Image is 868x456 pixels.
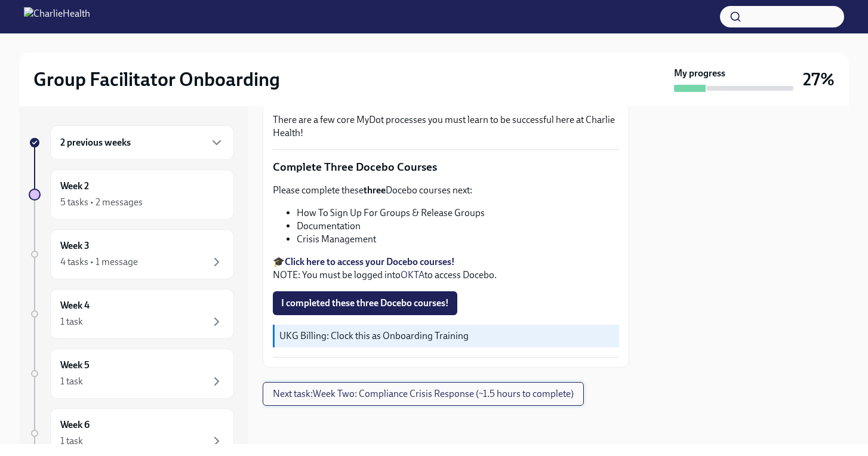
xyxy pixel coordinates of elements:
div: 2 previous weeks [50,125,234,160]
p: UKG Billing: Clock this as Onboarding Training [279,329,614,343]
h2: Group Facilitator Onboarding [33,67,280,91]
h6: Week 2 [60,180,89,193]
a: Week 34 tasks • 1 message [29,229,234,279]
a: Week 51 task [29,349,234,399]
div: 5 tasks • 2 messages [60,196,143,209]
strong: three [364,184,386,196]
h6: 2 previous weeks [60,136,131,149]
div: 1 task [60,375,83,388]
span: Next task : Week Two: Compliance Crisis Response (~1.5 hours to complete) [273,388,574,400]
button: Next task:Week Two: Compliance Crisis Response (~1.5 hours to complete) [263,382,584,406]
li: Crisis Management [297,233,619,246]
li: How To Sign Up For Groups & Release Groups [297,207,619,220]
a: OKTA [401,269,424,281]
p: 🎓 NOTE: You must be logged into to access Docebo. [273,255,619,282]
div: 1 task [60,435,83,448]
h3: 27% [803,69,835,90]
h6: Week 6 [60,418,90,432]
button: I completed these three Docebo courses! [273,291,457,315]
img: CharlieHealth [24,7,90,26]
p: Complete Three Docebo Courses [273,159,619,175]
p: There are a few core MyDot processes you must learn to be successful here at Charlie Health! [273,113,619,140]
a: Week 25 tasks • 2 messages [29,170,234,220]
a: Week 41 task [29,289,234,339]
div: 1 task [60,315,83,328]
h6: Week 5 [60,359,90,372]
h6: Week 4 [60,299,90,312]
h6: Week 3 [60,239,90,252]
li: Documentation [297,220,619,233]
span: I completed these three Docebo courses! [281,297,449,309]
a: Click here to access your Docebo courses! [285,256,455,267]
div: 4 tasks • 1 message [60,255,138,269]
p: Please complete these Docebo courses next: [273,184,619,197]
strong: My progress [674,67,725,80]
